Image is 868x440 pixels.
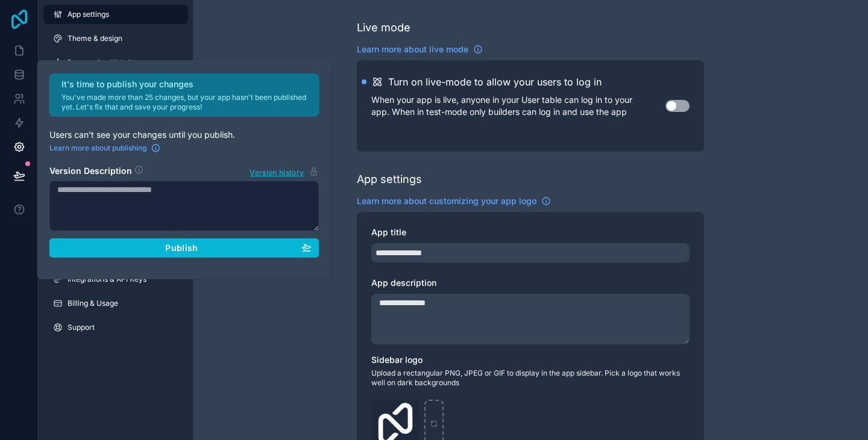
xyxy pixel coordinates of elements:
[49,143,161,153] a: Learn more about publishing
[357,19,410,36] div: Live mode
[61,78,312,90] h2: It's time to publish your changes
[68,299,118,308] span: Billing & Usage
[68,10,109,19] span: App settings
[43,270,188,289] a: Integrations & API Keys
[49,238,319,258] button: Publish
[371,355,423,365] span: Sidebar logo
[371,227,406,237] span: App title
[68,323,95,332] span: Support
[357,171,422,188] div: App settings
[357,195,536,207] span: Learn more about customizing your app logo
[68,34,122,43] span: Theme & design
[357,43,483,55] a: Learn more about live mode
[68,274,146,284] span: Integrations & API Keys
[49,143,146,153] span: Learn more about publishing
[371,277,436,288] span: App description
[49,165,132,178] h2: Version Description
[388,75,602,89] h2: Turn on live-mode to allow your users to log in
[61,93,312,112] p: You've made more than 25 changes, but your app hasn't been published yet. Let's fix that and save...
[371,368,690,388] span: Upload a rectangular PNG, JPEG or GIF to display in the app sidebar. Pick a logo that works well ...
[43,294,188,313] a: Billing & Usage
[371,94,665,118] p: When your app is live, anyone in your User table can log in to your app. When in test-mode only b...
[68,58,140,67] span: Progressive Web App
[43,53,188,72] a: Progressive Web App
[250,166,304,178] span: Version history
[49,129,319,141] p: Users can't see your changes until you publish.
[357,195,551,207] a: Learn more about customizing your app logo
[43,29,188,48] a: Theme & design
[165,243,198,253] span: Publish
[43,318,188,337] a: Support
[357,43,468,55] span: Learn more about live mode
[43,5,188,24] a: App settings
[249,165,319,178] button: Version history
